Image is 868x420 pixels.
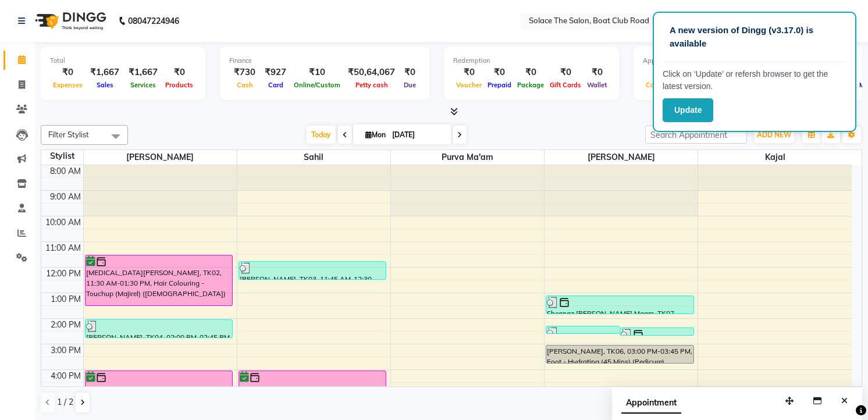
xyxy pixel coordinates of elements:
div: ₹0 [584,66,610,79]
div: 11:00 AM [43,242,83,254]
span: Appointment [621,393,681,414]
span: [PERSON_NAME] [84,150,237,165]
span: Package [514,81,547,89]
div: [PERSON_NAME], TK03, 11:45 AM-12:30 PM, Hair Cut - Master ([DEMOGRAPHIC_DATA]) [239,262,386,279]
div: ₹927 [260,66,291,79]
span: Expenses [50,81,86,89]
div: 8:00 AM [48,165,83,177]
button: ADD NEW [754,127,794,143]
input: Search Appointment [645,126,747,144]
span: sahil [237,150,390,165]
div: Finance [229,56,420,66]
span: Card [265,81,286,89]
span: Products [162,81,196,89]
span: Gift Cards [547,81,584,89]
span: Voucher [453,81,485,89]
div: 12:00 PM [44,268,83,280]
div: [PERSON_NAME], TK04, 02:00 PM-02:45 PM, Hair cut - trimming [86,320,233,337]
div: Stylist [41,150,83,162]
div: [PERSON_NAME], TK05, 04:00 PM-05:00 PM, Styling - Open Hair Styling [86,371,233,395]
span: Sales [94,81,116,89]
span: Petty cash [353,81,391,89]
span: ADD NEW [757,130,791,139]
div: 2:00 PM [48,319,83,331]
div: ₹0 [400,66,420,79]
div: ₹0 [514,66,547,79]
span: Due [401,81,419,89]
div: ₹0 [50,66,86,79]
span: Kajal [698,150,852,165]
div: Appointment [643,56,787,66]
div: ₹1,667 [124,66,162,79]
span: Cash [234,81,256,89]
span: [PERSON_NAME] [545,150,698,165]
span: Today [307,126,336,144]
div: Total [50,56,196,66]
div: Sheanaz [PERSON_NAME] Maam, TK07, 01:05 PM-01:50 PM, Threading - Eyebrows,Threading-Upper Lips,Th... [546,296,693,314]
div: [MEDICAL_DATA][PERSON_NAME], TK02, 11:30 AM-01:30 PM, Hair Colouring - Touchup (Majirel) ([DEMOGR... [86,255,233,305]
p: A new version of Dingg (v3.17.0) is available [670,24,839,50]
div: 9:00 AM [48,191,83,203]
div: [PERSON_NAME], TK01, 02:15 PM-02:30 PM, Threading - Face [546,326,619,333]
div: ₹10 [291,66,343,79]
b: 08047224946 [128,5,179,37]
div: 10:00 AM [43,216,83,229]
div: ₹0 [162,66,196,79]
p: Click on ‘Update’ or refersh browser to get the latest version. [663,68,846,92]
span: 1 / 2 [57,396,73,408]
button: Close [836,392,853,410]
div: 3:00 PM [48,344,83,357]
button: Update [663,98,713,122]
div: Redemption [453,56,610,66]
div: ₹0 [453,66,485,79]
span: Completed [643,81,682,89]
span: Prepaid [485,81,514,89]
div: ₹0 [485,66,514,79]
div: ₹730 [229,66,260,79]
div: [MEDICAL_DATA][PERSON_NAME], TK08, 02:20 PM-02:25 PM, nose wax rica [620,328,693,335]
input: 2025-09-01 [389,126,447,144]
span: Wallet [584,81,610,89]
span: Services [127,81,159,89]
span: Online/Custom [291,81,343,89]
div: ₹0 [547,66,584,79]
span: Purva Ma'am [391,150,544,165]
div: [PERSON_NAME], TK06, 03:00 PM-03:45 PM, Foot - Hydrating (45 Mins) (Pedicure) [546,346,693,363]
div: 1:00 PM [48,293,83,305]
div: 4:00 PM [48,370,83,382]
img: logo [30,5,109,37]
span: Mon [362,130,389,139]
span: Filter Stylist [48,130,89,139]
div: ₹50,64,067 [343,66,400,79]
div: 5 [643,66,682,79]
div: ₹1,667 [86,66,124,79]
